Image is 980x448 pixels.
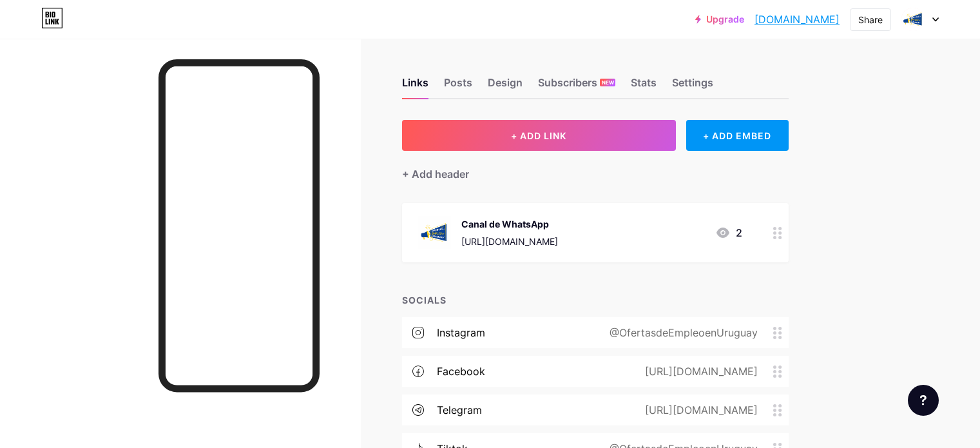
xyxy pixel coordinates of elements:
div: SOCIALS [402,293,789,307]
div: Design [488,75,523,98]
button: + ADD LINK [402,120,676,151]
div: Subscribers [538,75,615,98]
div: [URL][DOMAIN_NAME] [624,402,773,418]
div: instagram [437,325,485,340]
div: Stats [631,75,657,98]
div: [URL][DOMAIN_NAME] [624,364,773,379]
span: + ADD LINK [511,130,566,141]
a: Upgrade [695,14,744,24]
div: + Add header [402,166,469,182]
div: [URL][DOMAIN_NAME] [461,235,558,248]
div: @OfertasdeEmpleoenUruguay [589,325,773,340]
div: 2 [715,225,742,240]
div: telegram [437,402,482,418]
div: Posts [444,75,472,98]
div: Links [402,75,428,98]
div: + ADD EMBED [686,120,789,151]
div: Share [858,13,883,26]
div: Canal de WhatsApp [461,217,558,231]
img: Ofertas de Empleo en Uruguay [901,7,925,32]
a: [DOMAIN_NAME] [754,12,840,27]
span: NEW [602,79,614,86]
div: facebook [437,364,485,379]
div: Settings [672,75,713,98]
img: Canal de WhatsApp [418,216,451,249]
